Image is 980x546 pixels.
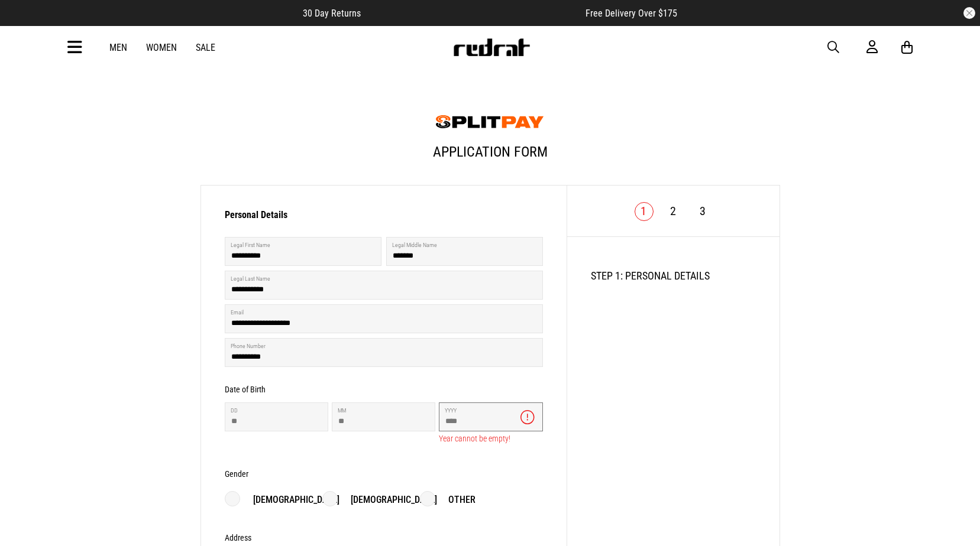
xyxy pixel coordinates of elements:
h3: Date of Birth [225,385,266,394]
button: Open LiveChat chat widget [9,5,45,40]
p: [DEMOGRAPHIC_DATA] [241,493,339,507]
a: Women [146,42,177,53]
p: [DEMOGRAPHIC_DATA] [339,493,437,507]
h3: Personal Details [225,209,543,227]
iframe: Customer reviews powered by Trustpilot [384,7,562,19]
h2: STEP 1: PERSONAL DETAILS [591,269,756,282]
img: Redrat logo [452,38,531,56]
p: Year cannot be empty! [439,434,542,443]
h3: Address [225,533,251,542]
h3: Gender [225,469,248,479]
span: 30 Day Returns [303,8,361,19]
a: 2 [670,204,676,218]
a: Men [109,42,127,53]
span: Free Delivery Over $175 [586,8,677,19]
p: Other [436,493,476,507]
a: 3 [700,204,706,218]
a: Sale [196,42,215,53]
h1: Application Form [200,134,780,179]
